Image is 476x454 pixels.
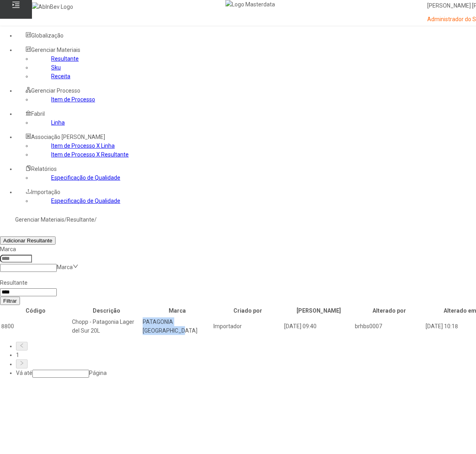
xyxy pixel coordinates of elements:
[3,298,17,304] span: Filtrar
[213,317,283,335] td: Importador
[31,134,105,140] span: Associação [PERSON_NAME]
[51,174,120,181] a: Especificação de Qualidade
[142,317,212,335] td: PATAGONIA [GEOGRAPHIC_DATA]
[31,189,60,195] span: Importação
[57,264,73,270] nz-select-placeholder: Marca
[3,238,52,244] span: Adicionar Resultante
[72,317,141,335] td: Chopp - Patagonia Lager del Sur 20L
[31,166,57,172] span: Relatórios
[51,73,70,79] a: Receita
[51,143,115,149] a: Item de Processo X Linha
[16,352,19,358] a: 1
[51,64,61,71] a: Sku
[31,32,64,39] span: Globalização
[142,306,212,315] th: Marca
[51,96,95,103] a: Item de Processo
[64,216,67,223] nz-breadcrumb-separator: /
[51,151,129,158] a: Item de Processo X Resultante
[15,216,64,223] a: Gerenciar Materiais
[72,306,141,315] th: Descrição
[31,111,45,117] span: Fabril
[32,2,73,11] img: AbInBev Logo
[31,87,80,94] span: Gerenciar Processo
[284,317,354,335] td: [DATE] 09:40
[355,306,424,315] th: Alterado por
[284,306,354,315] th: [PERSON_NAME]
[67,216,94,223] a: Resultante
[51,198,120,204] a: Especificação de Qualidade
[31,47,80,53] span: Gerenciar Materiais
[1,317,71,335] td: 8800
[1,306,71,315] th: Código
[94,216,97,223] nz-breadcrumb-separator: /
[355,317,424,335] td: brhbs0007
[51,119,65,126] a: Linha
[51,56,79,62] a: Resultante
[213,306,283,315] th: Criado por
